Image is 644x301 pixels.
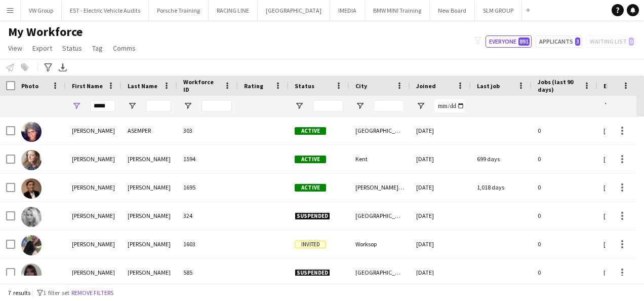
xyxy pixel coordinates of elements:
div: 699 days [471,145,532,173]
div: [DATE] [410,117,471,144]
span: Invited [295,241,326,248]
div: [PERSON_NAME] [66,258,122,286]
button: SLM GROUP [475,1,522,20]
img: Karen Bartholomew [21,150,42,170]
span: First Name [72,82,103,90]
div: 0 [532,173,597,201]
app-action-btn: Advanced filters [42,61,54,73]
span: Export [32,44,52,53]
button: Everyone891 [486,35,532,48]
div: [GEOGRAPHIC_DATA] [349,258,410,286]
img: Karen Grover Naylor [21,235,42,255]
div: 0 [532,117,597,144]
div: [PERSON_NAME] [66,202,122,230]
div: [PERSON_NAME] [66,173,122,201]
a: Comms [109,42,140,55]
img: Karen ASEMPER [21,122,42,142]
input: First Name Filter Input [90,100,115,112]
span: My Workforce [8,24,83,40]
div: [PERSON_NAME] [122,173,177,201]
button: Open Filter Menu [295,101,304,110]
input: Status Filter Input [313,100,343,112]
div: 324 [177,202,238,230]
div: [GEOGRAPHIC_DATA] [349,202,410,230]
button: IMEDIA [330,1,365,20]
div: [PERSON_NAME] [66,145,122,173]
div: [PERSON_NAME] [66,117,122,144]
input: Workforce ID Filter Input [202,100,232,112]
span: Suspended [295,212,330,220]
div: 303 [177,117,238,144]
button: [GEOGRAPHIC_DATA] [258,1,330,20]
span: 1 filter set [43,289,69,296]
button: Open Filter Menu [128,101,137,110]
div: [PERSON_NAME] [66,230,122,258]
span: Last job [477,82,500,90]
span: 3 [575,37,580,46]
span: Comms [113,44,136,53]
button: Open Filter Menu [603,101,613,110]
div: Kent [349,145,410,173]
div: [PERSON_NAME][GEOGRAPHIC_DATA] [349,173,410,201]
span: Tag [92,44,103,53]
button: VW Group [21,1,62,20]
span: View [8,44,22,53]
div: 0 [532,230,597,258]
button: Open Filter Menu [183,101,192,110]
button: EST - Electric Vehicle Audits [62,1,149,20]
div: [DATE] [410,145,471,173]
span: Active [295,156,326,163]
span: City [355,82,367,90]
div: [DATE] [410,173,471,201]
div: 585 [177,258,238,286]
span: Active [295,127,326,135]
div: [DATE] [410,230,471,258]
div: ASEMPER [122,117,177,144]
button: BMW MINI Training [365,1,430,20]
button: New Board [430,1,475,20]
button: Porsche Training [149,1,209,20]
button: Open Filter Menu [355,101,365,110]
span: Last Name [128,82,157,90]
div: [PERSON_NAME] [122,230,177,258]
a: View [4,42,26,55]
span: Suspended [295,269,330,277]
span: Status [295,82,314,90]
img: Karen Carey [21,178,42,199]
span: Rating [244,82,263,90]
div: 1,018 days [471,173,532,201]
button: Open Filter Menu [416,101,425,110]
div: [PERSON_NAME] [122,258,177,286]
div: [DATE] [410,258,471,286]
img: karen cunningham [21,207,42,227]
div: Worksop [349,230,410,258]
input: Joined Filter Input [434,100,465,112]
a: Tag [88,42,107,55]
a: Export [28,42,56,55]
a: Status [58,42,86,55]
span: Status [62,44,82,53]
button: Open Filter Menu [72,101,81,110]
div: [GEOGRAPHIC_DATA] [349,117,410,144]
img: Karen Hobbs [21,264,42,284]
button: Applicants3 [536,35,582,48]
div: 0 [532,202,597,230]
span: Active [295,184,326,192]
div: [DATE] [410,202,471,230]
button: RACING LINE [209,1,258,20]
app-action-btn: Export XLSX [57,61,69,73]
input: City Filter Input [374,100,404,112]
span: Email [603,82,620,90]
div: 1594 [177,145,238,173]
div: 0 [532,258,597,286]
input: Last Name Filter Input [146,100,171,112]
span: Joined [416,82,436,90]
div: [PERSON_NAME] [122,202,177,230]
span: Jobs (last 90 days) [538,78,579,93]
div: 0 [532,145,597,173]
span: Workforce ID [183,78,220,93]
button: Remove filters [69,287,115,298]
div: 1603 [177,230,238,258]
div: 1695 [177,173,238,201]
span: Photo [21,82,38,90]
